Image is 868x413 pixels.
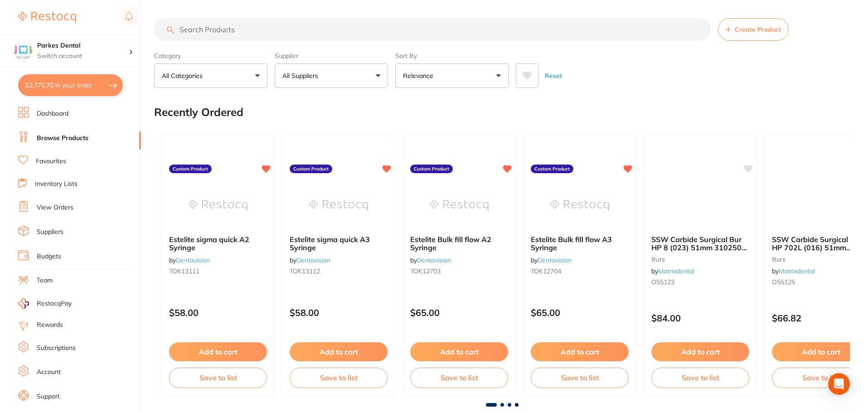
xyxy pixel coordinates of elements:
[162,71,206,80] p: All Categories
[410,165,453,174] label: Custom Product
[542,63,565,88] button: Reset
[671,183,730,228] img: SSW Carbide Surgical Bur HP 8 (023) 51mm 310250 (5) Sterile
[290,368,388,388] button: Save to list
[37,299,72,308] span: RestocqPay
[550,183,609,228] img: Estelite Bulk fill flow A3 Syringe
[410,267,508,275] small: TOK12703
[651,267,694,275] span: by
[395,52,509,60] label: Sort By
[410,368,508,388] button: Save to list
[651,313,749,323] p: $84.00
[154,18,711,41] input: Search Products
[154,106,243,119] h2: Recently Ordered
[417,256,451,264] a: Dentavision
[18,74,123,96] button: $2,770.70 in your order
[37,321,63,330] a: Rewards
[410,256,451,264] span: by
[791,183,850,228] img: SSW Carbide Surgical Bur HP 702L (016) 51mm 310253 (5) Sterile
[282,71,322,80] p: All Suppliers
[169,256,210,264] span: by
[154,63,267,88] button: All Categories
[531,342,629,361] button: Add to cart
[531,256,572,264] span: by
[37,368,61,377] a: Account
[176,256,210,264] a: Dentavision
[37,41,129,50] h4: Parkes Dental
[275,52,388,60] label: Supplier
[395,63,509,88] button: Relevance
[290,256,330,264] span: by
[18,7,76,28] a: Restocq Logo
[37,276,53,285] a: Team
[169,368,267,388] button: Save to list
[430,183,489,228] img: Estelite Bulk fill flow A2 Syringe
[14,42,32,60] img: Parkes Dental
[772,267,815,275] span: by
[169,165,212,174] label: Custom Product
[735,26,781,33] span: Create Product
[290,165,332,174] label: Custom Product
[410,235,508,252] b: Estelite Bulk fill flow A2 Syringe
[651,235,749,252] b: SSW Carbide Surgical Bur HP 8 (023) 51mm 310250 (5) Sterile
[410,307,508,318] p: $65.00
[37,392,60,401] a: Support
[290,267,388,275] small: TOK13112
[18,298,72,309] a: RestocqPay
[36,157,66,166] a: Favourites
[531,235,629,252] b: Estelite Bulk fill flow A3 Syringe
[296,256,330,264] a: Dentavision
[37,252,61,261] a: Budgets
[531,267,629,275] small: TOK12704
[531,307,629,318] p: $65.00
[169,235,267,252] b: Estelite sigma quick A2 Syringe
[651,342,749,361] button: Add to cart
[18,298,29,309] img: RestocqPay
[37,344,76,353] a: Subscriptions
[290,342,388,361] button: Add to cart
[154,52,267,60] label: Category
[18,12,76,23] img: Restocq Logo
[718,18,789,41] button: Create Product
[169,307,267,318] p: $58.00
[275,63,388,88] button: All Suppliers
[37,134,88,143] a: Browse Products
[410,342,508,361] button: Add to cart
[37,203,73,212] a: View Orders
[531,368,629,388] button: Save to list
[169,267,267,275] small: TOK13111
[651,368,749,388] button: Save to list
[37,52,129,61] p: Switch account
[290,307,388,318] p: $58.00
[779,267,815,275] a: Matrixdental
[651,278,749,286] small: O55123
[37,228,63,237] a: Suppliers
[35,180,78,189] a: Inventory Lists
[531,165,573,174] label: Custom Product
[290,235,388,252] b: Estelite sigma quick A3 Syringe
[37,109,68,118] a: Dashboard
[538,256,572,264] a: Dentavision
[828,373,850,395] div: Open Intercom Messenger
[658,267,694,275] a: Matrixdental
[169,342,267,361] button: Add to cart
[189,183,247,228] img: Estelite sigma quick A2 Syringe
[651,256,749,263] small: burs
[309,183,368,228] img: Estelite sigma quick A3 Syringe
[403,71,437,80] p: Relevance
